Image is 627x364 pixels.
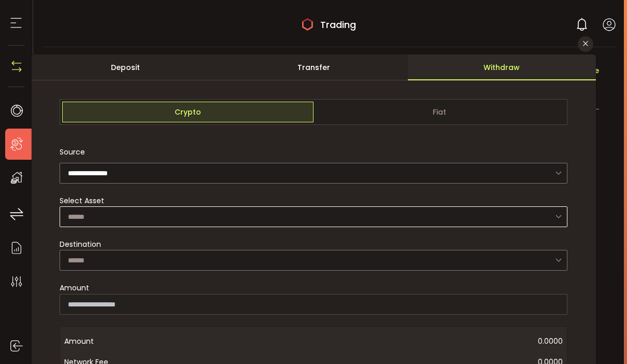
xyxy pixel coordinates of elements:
[60,283,89,293] span: Amount
[578,36,593,52] button: Close
[62,102,313,122] span: Crypto
[220,54,408,80] div: Transfer
[408,54,596,80] div: Withdraw
[60,239,101,249] span: Destination
[504,252,627,364] iframe: Chat Widget
[147,331,563,352] span: 0.0000
[32,54,220,80] div: Deposit
[60,142,85,162] span: Source
[64,331,147,352] span: Amount
[313,102,565,122] span: Fiat
[60,195,110,206] label: Select Asset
